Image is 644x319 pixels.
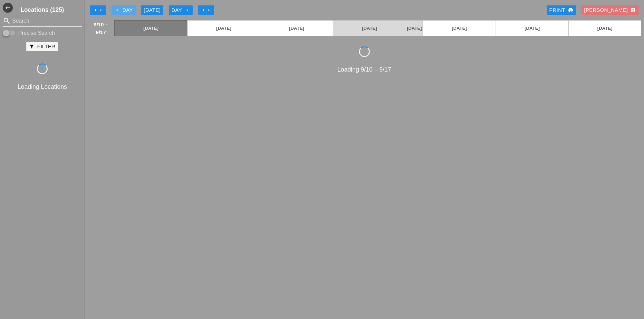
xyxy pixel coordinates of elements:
a: [DATE] [423,21,496,36]
button: Move Back 1 Week [90,5,106,15]
button: Day [112,5,136,15]
div: Loading Locations [1,82,83,91]
div: Enable Precise search to match search terms exactly. [3,29,82,37]
button: Day [169,5,193,15]
a: [DATE] [496,21,569,36]
button: Filter [26,42,58,51]
span: 9/10 – 9/17 [91,21,111,36]
i: arrow_right [201,7,206,13]
i: arrow_left [93,7,98,13]
a: [DATE] [115,21,187,36]
a: [DATE] [188,21,260,36]
i: filter_alt [29,44,34,49]
i: search [3,17,11,25]
i: print [568,7,573,13]
button: [DATE] [141,5,163,15]
a: [DATE] [333,21,406,36]
i: arrow_left [114,7,120,13]
a: [DATE] [260,21,333,36]
a: [DATE] [569,21,641,36]
div: [PERSON_NAME] [584,6,636,14]
div: Day [114,6,133,14]
div: Print [549,6,573,14]
div: [DATE] [144,6,161,14]
button: [PERSON_NAME] [581,5,639,15]
i: arrow_right [185,7,190,13]
div: Loading 9/10 – 9/17 [87,65,641,74]
div: Day [171,6,190,14]
i: arrow_left [98,7,103,13]
i: arrow_right [206,7,212,13]
input: Search [12,16,72,26]
button: Move Ahead 1 Week [198,5,214,15]
a: [DATE] [406,21,423,36]
label: Precise Search [18,30,55,36]
div: Filter [29,43,55,51]
a: Print [547,5,576,15]
button: Shrink Sidebar [3,3,13,13]
i: account_box [630,7,636,13]
i: west [3,3,13,13]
